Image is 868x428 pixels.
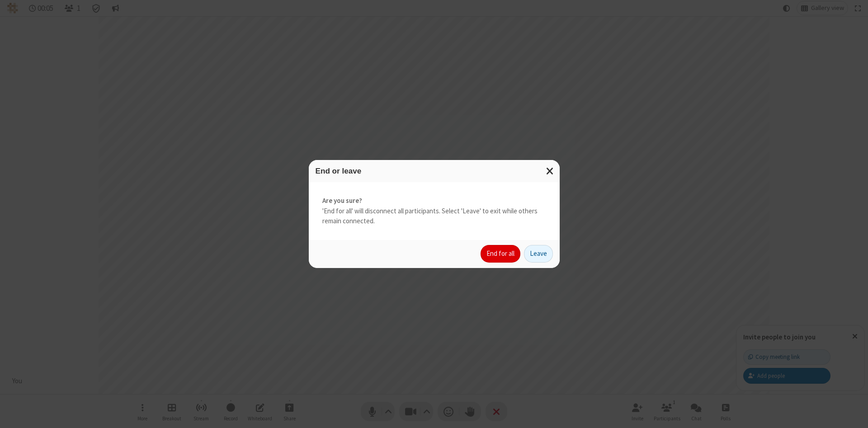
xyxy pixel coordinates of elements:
h3: End or leave [316,167,553,175]
strong: Are you sure? [322,196,546,206]
button: Close modal [541,160,560,182]
button: End for all [481,245,520,263]
div: 'End for all' will disconnect all participants. Select 'Leave' to exit while others remain connec... [309,182,560,240]
button: Leave [524,245,553,263]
